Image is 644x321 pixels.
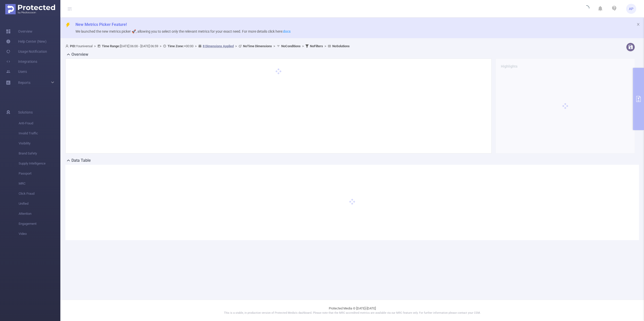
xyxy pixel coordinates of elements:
i: icon: close [636,23,640,26]
button: icon: close [636,22,640,27]
b: No Time Dimensions [243,44,272,48]
span: > [193,44,198,48]
img: Protected Media [5,4,55,14]
span: Invalid Traffic [19,128,60,138]
span: > [301,44,305,48]
span: Unified [19,199,60,209]
span: Solutions [18,107,33,117]
span: We launched the new metrics picker 🚀, allowing you to select only the relevant metrics for your e... [75,29,291,33]
a: Help Center (New) [6,36,47,46]
b: Time Zone: [168,44,184,48]
i: icon: user [65,44,70,48]
span: > [93,44,97,48]
span: > [323,44,328,48]
span: AP [629,4,633,14]
p: This is a stable, in production version of Protected Media's dashboard. Please note that the MRC ... [73,311,631,315]
h2: Data Table [71,157,91,164]
span: New Metrics Picker Feature! [75,22,127,27]
span: Visibility [19,138,60,148]
u: 8 Dimensions Applied [203,44,234,48]
b: Time Range: [102,44,120,48]
a: docs [283,29,291,33]
span: > [158,44,163,48]
a: Overview [6,26,32,36]
a: Reports [18,78,30,88]
i: icon: loading [583,5,589,12]
span: Video [19,229,60,239]
span: Passport [19,169,60,179]
a: Integrations [6,57,37,67]
h2: Overview [71,51,88,58]
span: Attention [19,209,60,219]
i: icon: thunderbolt [65,23,70,28]
span: Click Fraud [19,189,60,199]
a: Usage Notification [6,46,47,57]
span: Engagement [19,219,60,229]
span: Anti-Fraud [19,118,60,128]
b: No Filters [310,44,323,48]
span: Supply Intelligence [19,158,60,169]
span: MRC [19,179,60,189]
b: No Solutions [332,44,350,48]
span: Brand Safety [19,148,60,158]
span: Reports [18,81,30,85]
footer: Protected Media © [DATE]-[DATE] [60,300,644,321]
span: > [272,44,277,48]
b: No Conditions [281,44,301,48]
span: > [234,44,238,48]
span: Youniversal [DATE] 06:00 - [DATE] 06:59 +00:00 [65,44,350,48]
a: Users [6,67,27,77]
b: PID: [70,44,76,48]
